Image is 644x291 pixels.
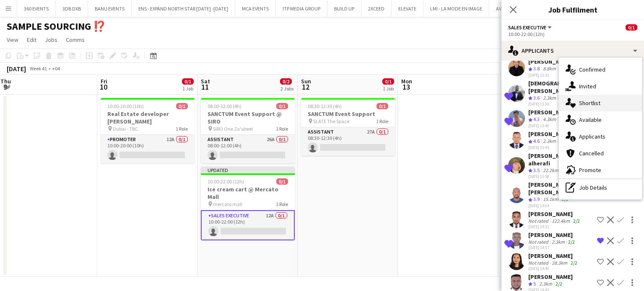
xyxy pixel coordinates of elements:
button: BUILD UP [327,0,361,17]
span: 08:30-12:30 (4h) [308,103,342,109]
span: Week 41 [28,65,49,72]
span: 1 Role [376,118,388,124]
span: 0/1 [276,178,288,185]
button: 360 EVENTS [17,0,56,17]
div: 10:00-20:00 (10h)0/1Real Estate developer [PERSON_NAME] Dubai - TBC1 RolePromoter12A0/110:00-20:0... [101,98,195,163]
app-job-card: 08:30-12:30 (4h)0/1SANCTUM Event Support SLATE The Space1 RoleAssistant27A0/108:30-12:30 (4h) [301,98,395,156]
span: View [7,36,18,44]
span: Sales Executive [508,24,546,31]
span: 4.6 [533,138,540,144]
span: 10:00-20:00 (10h) [107,103,144,109]
button: AVENTURA PARKS [GEOGRAPHIC_DATA] [489,0,587,17]
h3: Job Fulfilment [501,4,644,15]
app-card-role: Assistant26A0/108:00-12:00 (4h) [201,135,295,163]
div: 2.3km [541,95,558,102]
div: 1 Job [383,85,394,92]
div: 2 Jobs [280,85,293,92]
span: Jobs [45,36,57,44]
div: Not rated [528,260,550,266]
div: 2.3km [550,239,566,245]
span: Available [579,116,602,124]
span: 3.6 [533,95,540,101]
span: 0/1 [377,103,388,109]
button: LMI - LA MODE EN IMAGE [423,0,489,17]
div: [PERSON_NAME] [528,130,573,138]
h3: Ice cream cart @ Mercato Mall [201,185,295,201]
span: Sun [301,77,311,85]
h3: SANCTUM Event Support @ SIRO [201,110,295,125]
div: 2.3km [538,281,554,288]
a: Edit [23,34,40,45]
span: 0/2 [280,78,292,85]
span: Invited [579,82,596,90]
span: 1 Role [176,126,188,132]
span: mercato mall [213,201,242,207]
span: 4.3 [533,116,540,122]
app-skills-label: 2/2 [573,218,580,224]
a: Jobs [42,34,61,45]
span: Applicants [579,133,605,140]
span: Promote [579,166,601,174]
div: [DATE] 13:45 [528,145,573,150]
button: 3DB DXB [56,0,88,17]
span: Dubai - TBC [113,126,138,132]
div: 2.3km [541,138,558,145]
span: 1 Role [276,126,288,132]
span: 5 [533,281,536,287]
app-skills-label: 2/2 [556,281,562,287]
div: [DATE] 14:40 [528,266,579,271]
div: [PERSON_NAME] [528,231,576,239]
div: 4.3km [541,116,558,123]
div: 1 Job [182,85,193,92]
span: 3.8 [533,65,540,72]
div: [PERSON_NAME] [528,252,579,260]
app-skills-label: 2/2 [568,239,575,245]
button: Sales Executive [508,24,553,31]
div: [DATE] [7,64,26,73]
app-job-card: Updated10:00-22:00 (12h)0/1Ice cream cart @ Mercato Mall mercato mall1 RoleSales Executive12A0/11... [201,167,295,240]
button: ELEVATE [392,0,423,17]
app-card-role: Assistant27A0/108:30-12:30 (4h) [301,127,395,156]
button: 2XCEED [361,0,392,17]
div: [DEMOGRAPHIC_DATA][PERSON_NAME] [528,80,594,95]
span: 3.9 [533,196,540,202]
span: 3.5 [533,167,540,173]
div: Applicants [501,41,644,61]
button: ITP MEDIA GROUP [276,0,327,17]
span: 0/1 [276,103,288,109]
div: 10:00-22:00 (12h) [508,31,637,37]
span: Comms [66,36,85,44]
span: 10:00-22:00 (12h) [208,178,244,185]
app-skills-label: 2/2 [571,260,577,266]
div: 8.8km [541,65,558,72]
div: 08:00-12:00 (4h)0/1SANCTUM Event Support @ SIRO SIRO One Za'abeel1 RoleAssistant26A0/108:00-12:00... [201,98,295,163]
a: Comms [62,34,88,45]
span: Confirmed [579,66,605,73]
div: [PERSON_NAME] [528,273,573,281]
div: 122.4km [550,218,571,224]
button: ENS - EXPAND NORTH STAR [DATE] -[DATE] [132,0,235,17]
h3: Real Estate developer [PERSON_NAME] [101,110,195,125]
span: 0/1 [176,103,188,109]
span: 0/1 [182,78,194,85]
div: 15.1km [541,196,560,203]
div: [PERSON_NAME] alherafi [528,152,594,167]
div: Not rated [528,218,550,224]
div: [DATE] 14:04 [528,203,594,209]
span: Cancelled [579,149,604,157]
span: 0/1 [626,24,637,31]
div: [DATE] 13:58 [528,174,594,179]
span: 0/1 [382,78,394,85]
span: 1 Role [276,201,288,207]
div: [DATE] 14:31 [528,224,582,229]
div: [PERSON_NAME] [PERSON_NAME] [528,181,594,196]
span: Sat [201,77,210,85]
div: [PERSON_NAME] [528,210,582,218]
button: MCA EVENTS [235,0,276,17]
span: 14 [500,82,511,92]
span: 12 [300,82,311,92]
h3: SANCTUM Event Support [301,110,395,118]
span: Mon [401,77,412,85]
div: [DATE] 13:39 [528,101,594,107]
